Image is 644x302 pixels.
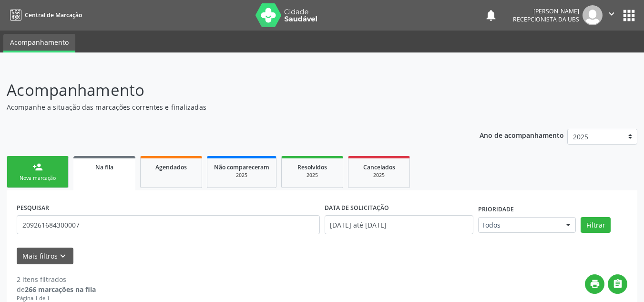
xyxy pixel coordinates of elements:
[606,9,617,19] i: 
[17,248,73,264] button: Mais filtroskeyboard_arrow_down
[478,202,514,217] label: Prioridade
[7,102,448,112] p: Acompanhe a situação das marcações correntes e finalizadas
[583,5,603,25] img: img
[58,251,68,261] i: keyboard_arrow_down
[355,172,403,179] div: 2025
[214,172,269,179] div: 2025
[7,78,448,102] p: Acompanhamento
[484,9,498,22] button: notifications
[590,279,600,289] i: print
[480,129,564,141] p: Ano de acompanhamento
[363,163,395,171] span: Cancelados
[581,217,611,233] button: Filtrar
[3,34,75,52] a: Acompanhamento
[25,11,82,19] span: Central de Marcação
[7,7,82,23] a: Central de Marcação
[17,200,49,215] label: PESQUISAR
[603,5,621,25] button: 
[608,274,627,294] button: 
[155,163,187,171] span: Agendados
[513,7,579,15] div: [PERSON_NAME]
[17,215,320,234] input: Nome, CNS
[214,163,269,171] span: Não compareceram
[481,220,556,230] span: Todos
[621,7,637,24] button: apps
[613,279,623,289] i: 
[25,285,96,294] strong: 266 marcações na fila
[14,175,61,182] div: Nova marcação
[297,163,327,171] span: Resolvidos
[325,200,389,215] label: DATA DE SOLICITAÇÃO
[585,274,604,294] button: print
[513,15,579,23] span: Recepcionista da UBS
[17,284,96,294] div: de
[95,163,113,171] span: Na fila
[325,215,474,234] input: Selecione um intervalo
[32,162,43,172] div: person_add
[288,172,336,179] div: 2025
[17,274,96,284] div: 2 itens filtrados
